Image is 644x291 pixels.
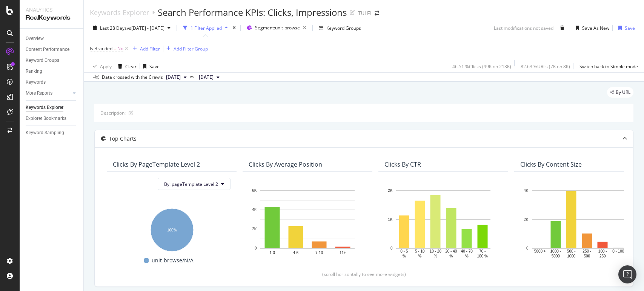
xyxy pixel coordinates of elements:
span: Last 28 Days [100,25,127,31]
text: 100 - [598,249,607,253]
div: Save [625,25,635,31]
svg: A chart. [113,205,231,253]
text: 250 - [583,249,591,253]
text: 20 - 40 [445,249,457,253]
text: 2K [388,188,393,193]
div: Keyword Sampling [26,129,64,137]
div: More Reports [26,89,52,97]
div: Keyword Groups [26,57,59,64]
div: Content Performance [26,46,69,54]
button: Keyword Groups [316,22,364,34]
span: By URL [616,90,630,95]
div: A chart. [384,187,502,259]
span: = [114,45,116,52]
div: Ranking [26,67,42,75]
div: A chart. [249,187,366,259]
text: % [403,254,406,258]
div: Save As New [582,25,609,31]
button: Clear [115,60,137,72]
a: Keyword Groups [26,57,78,64]
text: 4-6 [293,250,299,254]
text: 70 - [479,249,486,253]
span: No [117,43,123,54]
button: Save As New [573,22,609,34]
svg: A chart. [520,187,638,259]
text: 5000 [552,254,560,258]
button: Add Filter [130,44,160,53]
button: By: pageTemplate Level 2 [158,178,231,190]
div: 82.63 % URLs ( 7K on 8K ) [521,63,570,70]
div: Search Performance KPIs: Clicks, Impressions [158,6,347,19]
text: 6K [252,188,257,193]
button: Apply [90,60,112,72]
a: Keywords Explorer [26,104,78,112]
text: 1-3 [269,250,275,254]
div: Save [149,63,160,70]
button: Save [615,22,635,34]
span: Is Branded [90,45,112,52]
a: Keyword Sampling [26,129,78,137]
div: arrow-right-arrow-left [375,11,379,16]
button: Last 28 Daysvs[DATE] - [DATE] [90,22,174,34]
div: Analytics [26,6,77,14]
div: legacy label [607,87,633,98]
div: Clear [125,63,137,70]
text: 100% [167,228,177,232]
button: Save [140,60,160,72]
text: % [465,254,469,258]
button: Add Filter Group [163,44,208,53]
div: Keywords [26,78,46,86]
div: 1 Filter Applied [191,25,222,31]
text: 500 [584,254,590,258]
div: (scroll horizontally to see more widgets) [104,271,624,277]
div: Add Filter Group [174,46,208,52]
div: Last modifications not saved [494,25,553,31]
text: 250 [599,254,606,258]
div: Apply [100,63,112,70]
button: 1 Filter Applied [180,22,231,34]
div: Top Charts [109,135,137,142]
text: 2K [524,217,529,221]
text: 11+ [340,250,346,254]
text: 5 - 10 [415,249,425,253]
div: Clicks By Content Size [520,161,582,168]
a: More Reports [26,89,71,97]
div: RealKeywords [26,14,77,22]
span: 2024 Sep. 27th [199,74,214,81]
button: [DATE] [196,73,223,82]
div: Open Intercom Messenger [618,265,636,283]
button: Switch back to Simple mode [576,60,638,72]
text: 10 - 20 [430,249,442,253]
text: % [449,254,453,258]
button: [DATE] [163,73,190,82]
a: Keywords Explorer [90,8,149,17]
a: Content Performance [26,46,78,54]
text: 0 [526,246,529,250]
div: Clicks By CTR [384,161,421,168]
div: Explorer Bookmarks [26,115,66,123]
text: 4K [252,208,257,212]
div: Data crossed with the Crawls [102,74,163,81]
div: Keyword Groups [326,25,361,31]
text: 100 % [477,254,488,258]
button: Segment:unit-browse [244,22,309,34]
a: Overview [26,35,78,43]
text: 0 [390,246,393,250]
a: Ranking [26,67,78,75]
div: times [231,24,237,32]
div: Description: [100,110,126,116]
text: 0 - 100 [612,249,624,253]
a: Explorer Bookmarks [26,115,78,123]
div: Add Filter [140,46,160,52]
text: 1000 - [550,249,561,253]
text: 1000 [567,254,576,258]
text: % [434,254,437,258]
div: Clicks By pageTemplate Level 2 [113,161,200,168]
span: vs [DATE] - [DATE] [127,25,164,31]
div: Keywords Explorer [26,104,63,112]
text: 7-10 [315,250,323,254]
div: Overview [26,35,44,43]
text: 40 - 70 [461,249,473,253]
